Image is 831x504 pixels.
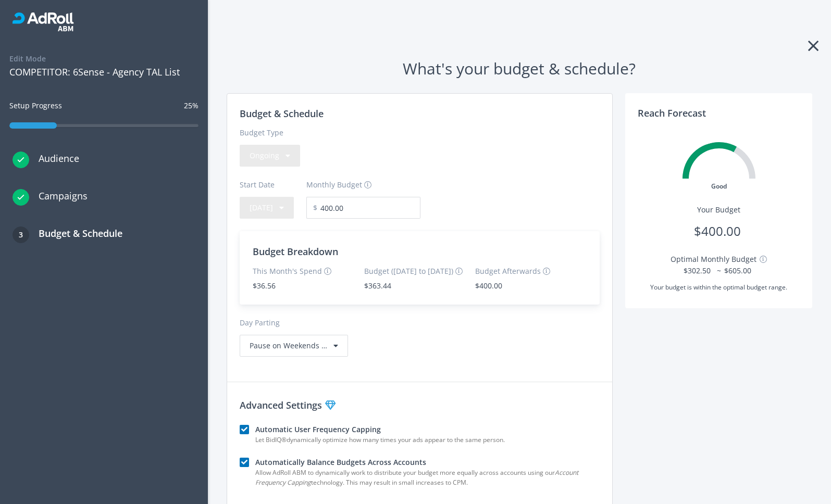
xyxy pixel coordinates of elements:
[697,204,740,216] p: Your Budget
[29,151,79,166] h3: Audience
[475,280,587,292] div: $400.00
[255,457,581,468] label: Automatically Balance Budgets Across Accounts
[9,53,199,65] h4: Edit Mode
[364,266,476,277] div: Budget ([DATE] to [DATE])
[694,221,701,241] div: $
[688,265,711,276] div: 302.50
[19,226,23,243] span: 3
[240,127,600,138] label: Budget Type
[684,265,688,276] div: $
[240,106,600,121] h3: Budget & Schedule
[701,221,741,241] div: 400.00
[711,182,727,192] h5: Good
[240,335,348,357] div: Pause on Weekends …
[650,283,787,293] h5: Your budget is within the optimal budget range.
[29,226,122,241] h3: Budget & Schedule
[240,317,600,329] div: Day Parting
[253,244,338,259] div: Budget Breakdown
[306,197,317,219] span: $
[240,145,300,167] div: Ongoing
[724,265,728,276] div: $
[728,265,751,276] div: 605.00
[281,435,287,444] span: ®
[255,424,581,435] label: Automatic User Frequency Capping
[13,12,195,31] div: RollWorks
[240,398,600,412] h3: Advanced Settings
[9,100,62,121] div: Setup Progress
[475,266,587,277] div: Budget Afterwards
[240,197,294,219] button: [DATE]
[184,100,199,111] div: 25%
[253,280,364,292] div: $36.56
[255,468,600,488] div: Allow AdRoll ABM to dynamically work to distribute your budget more equally across accounts using...
[638,106,706,120] h3: Reach Forecast
[29,188,88,203] h3: Campaigns
[364,280,476,292] div: $363.44
[306,179,371,191] label: Monthly Budget
[250,341,327,350] span: Pause on Weekends …
[253,266,364,277] div: This Month's Spend
[255,435,600,445] div: Let BidIQ dynamically optimize how many times your ads appear to the same person.
[717,265,721,276] span: ~
[671,254,767,265] div: Optimal Monthly Budget
[227,56,812,81] h1: What's your budget & schedule?
[255,468,578,487] i: Account Frequency Capping
[240,179,306,191] label: Start Date
[9,65,199,79] span: COMPETITOR: 6Sense - Agency TAL List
